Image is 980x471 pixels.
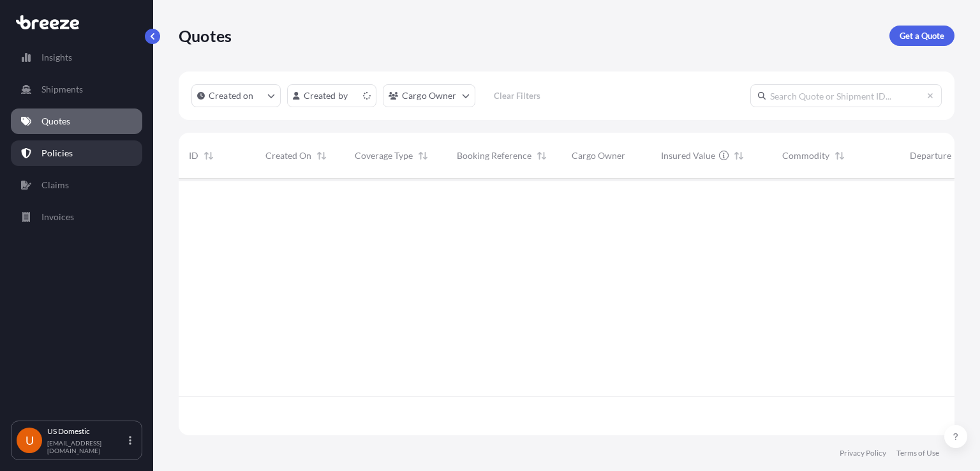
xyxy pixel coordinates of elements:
span: Cargo Owner [572,149,625,162]
a: Policies [11,140,142,166]
span: Coverage Type [355,149,413,162]
button: Sort [534,148,549,163]
p: US Domestic [47,426,126,437]
span: Insured Value [661,149,715,162]
input: Search Quote or Shipment ID... [750,84,942,107]
button: Sort [201,148,216,163]
button: createdOn Filter options [191,84,281,107]
button: Clear Filters [482,86,553,106]
p: Insights [41,51,72,64]
a: Privacy Policy [840,448,886,458]
a: Shipments [11,77,142,102]
p: Quotes [41,115,70,128]
span: Departure [910,149,951,162]
a: Insights [11,45,142,70]
span: U [26,434,34,447]
a: Claims [11,172,142,198]
a: Invoices [11,204,142,230]
p: [EMAIL_ADDRESS][DOMAIN_NAME] [47,439,126,454]
button: Sort [415,148,431,163]
p: Created on [209,89,254,102]
p: Get a Quote [900,29,944,42]
button: Sort [314,148,329,163]
p: Invoices [41,211,74,223]
p: Cargo Owner [402,89,457,102]
span: Commodity [782,149,829,162]
button: createdBy Filter options [287,84,376,107]
p: Created by [304,89,348,102]
p: Claims [41,179,69,191]
button: Sort [954,148,969,163]
p: Shipments [41,83,83,96]
button: Sort [731,148,746,163]
a: Quotes [11,108,142,134]
p: Policies [41,147,73,160]
p: Clear Filters [494,89,540,102]
p: Quotes [179,26,232,46]
span: Booking Reference [457,149,531,162]
a: Terms of Use [896,448,939,458]
a: Get a Quote [889,26,954,46]
button: cargoOwner Filter options [383,84,475,107]
button: Sort [832,148,847,163]
span: Created On [265,149,311,162]
span: ID [189,149,198,162]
